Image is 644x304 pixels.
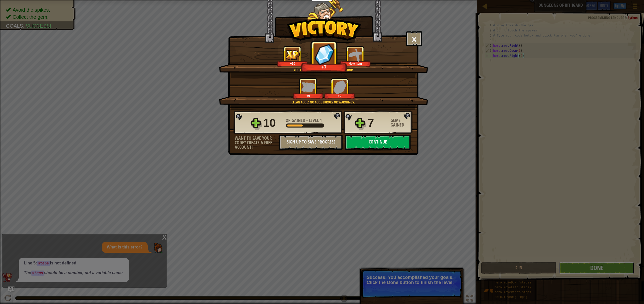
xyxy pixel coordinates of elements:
[308,117,320,123] span: Level
[279,135,343,150] button: Sign Up to Save Progress
[325,94,354,98] div: +0
[348,48,362,62] img: New Item
[406,31,422,46] button: ×
[287,19,362,44] img: Victory
[286,118,322,123] div: -
[294,94,323,98] div: +0
[286,117,306,123] span: XP Gained
[314,44,334,65] img: Gems Gained
[368,115,387,131] div: 7
[263,115,283,131] div: 10
[302,64,346,70] div: +7
[243,100,403,105] div: Clean code: no code errors or warnings.
[333,80,346,94] img: Gems Gained
[391,118,413,127] div: Gems Gained
[243,67,403,73] div: You completed Dungeons of Kithgard!
[301,82,315,92] img: XP Gained
[320,117,322,123] span: 1
[341,62,370,65] div: New Item
[235,136,279,150] div: Want to save your code? Create a free account!
[285,50,300,60] img: XP Gained
[345,135,411,150] button: Continue
[278,62,307,65] div: +10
